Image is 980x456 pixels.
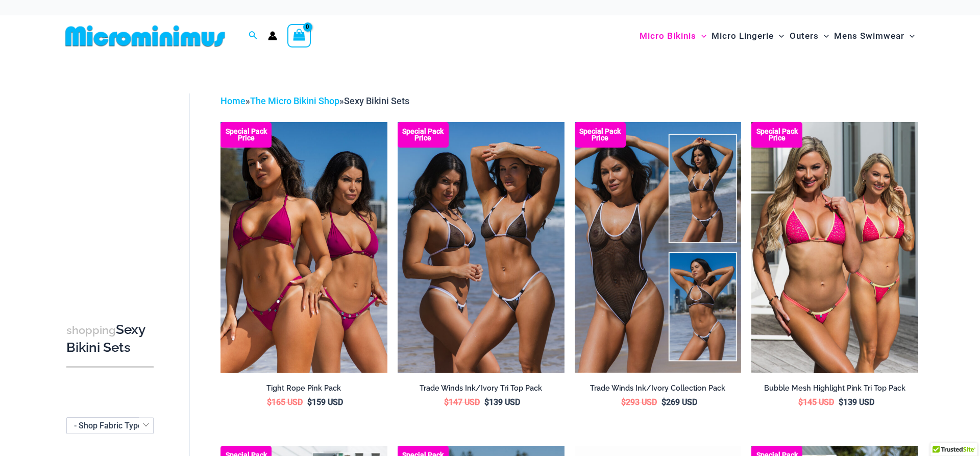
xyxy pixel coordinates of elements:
bdi: 139 USD [839,397,874,407]
a: Trade Winds Ink/Ivory Tri Top Pack [398,383,565,397]
bdi: 293 USD [621,397,657,407]
span: $ [661,397,666,407]
a: Trade Winds Ink/Ivory Collection Pack [575,383,742,397]
img: MM SHOP LOGO FLAT [61,25,229,47]
nav: Site Navigation [635,19,919,53]
span: Menu Toggle [774,23,784,49]
a: Top Bum Pack Top Bum Pack bTop Bum Pack b [398,122,565,372]
span: Sexy Bikini Sets [344,95,409,106]
img: Collection Pack [575,122,742,372]
a: OutersMenu ToggleMenu Toggle [787,20,831,52]
h3: Sexy Bikini Sets [66,321,154,356]
a: Tri Top Pack F Tri Top Pack BTri Top Pack B [751,122,918,372]
bdi: 165 USD [267,397,303,407]
b: Special Pack Price [398,128,449,141]
span: $ [307,397,312,407]
a: Search icon link [249,30,258,42]
b: Special Pack Price [220,128,272,141]
img: Collection Pack F [220,122,387,372]
h2: Tight Rope Pink Pack [220,383,387,393]
a: Tight Rope Pink Pack [220,383,387,397]
bdi: 147 USD [444,397,480,407]
span: Menu Toggle [904,23,915,49]
span: - Shop Fabric Type [67,418,153,434]
h2: Trade Winds Ink/Ivory Tri Top Pack [398,383,565,393]
img: Top Bum Pack [398,122,565,372]
a: Home [220,95,246,106]
span: Micro Lingerie [712,23,774,49]
h2: Bubble Mesh Highlight Pink Tri Top Pack [751,383,918,393]
span: Micro Bikinis [640,23,696,49]
bdi: 145 USD [798,397,834,407]
span: $ [444,397,449,407]
img: Tri Top Pack F [751,122,918,372]
span: $ [839,397,843,407]
a: Collection Pack Collection Pack b (1)Collection Pack b (1) [575,122,742,372]
span: Mens Swimwear [834,23,904,49]
span: » » [220,95,409,106]
a: The Micro Bikini Shop [250,95,339,106]
a: Micro LingerieMenu ToggleMenu Toggle [709,20,787,52]
span: Menu Toggle [819,23,829,49]
a: View Shopping Cart, empty [287,24,311,47]
b: Special Pack Price [575,128,626,141]
span: $ [484,397,489,407]
bdi: 159 USD [307,397,343,407]
a: Micro BikinisMenu ToggleMenu Toggle [637,20,709,52]
a: Account icon link [268,31,277,40]
bdi: 139 USD [484,397,520,407]
span: - Shop Fabric Type [66,417,154,434]
h2: Trade Winds Ink/Ivory Collection Pack [575,383,742,393]
bdi: 269 USD [661,397,697,407]
span: $ [621,397,626,407]
span: $ [267,397,272,407]
span: Menu Toggle [696,23,706,49]
a: Collection Pack F Collection Pack B (3)Collection Pack B (3) [220,122,387,372]
span: shopping [66,324,116,337]
span: $ [798,397,803,407]
span: - Shop Fabric Type [74,421,142,430]
a: Bubble Mesh Highlight Pink Tri Top Pack [751,383,918,397]
iframe: TrustedSite Certified [66,85,158,290]
b: Special Pack Price [751,128,802,141]
span: Outers [790,23,819,49]
a: Mens SwimwearMenu ToggleMenu Toggle [831,20,917,52]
